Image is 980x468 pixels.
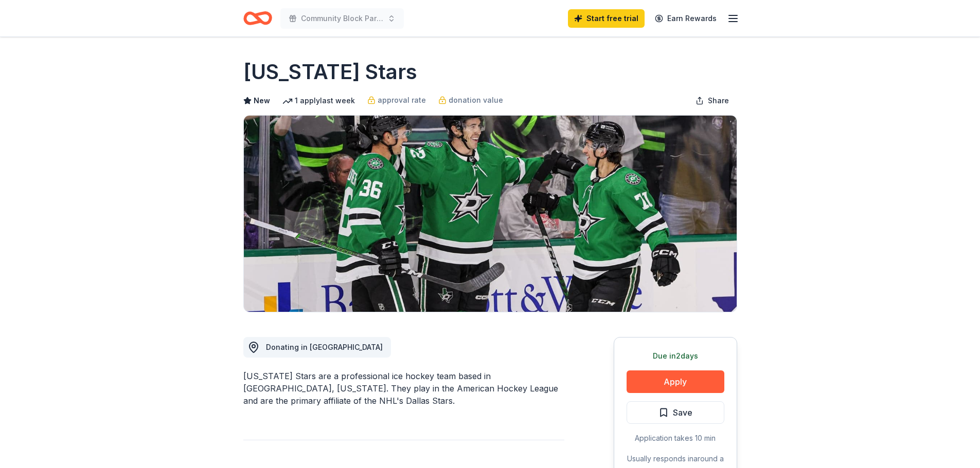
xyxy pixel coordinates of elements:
[243,370,564,407] div: [US_STATE] Stars are a professional ice hockey team based in [GEOGRAPHIC_DATA], [US_STATE]. They ...
[254,95,270,107] span: New
[282,95,355,107] div: 1 apply last week
[568,9,645,28] a: Start free trial
[243,6,272,30] a: Home
[687,90,737,111] button: Share
[301,12,383,25] span: Community Block Party and Wellness Fair
[449,94,503,106] span: donation value
[243,58,417,86] h1: [US_STATE] Stars
[244,116,737,312] img: Image for Texas Stars
[280,8,404,29] button: Community Block Party and Wellness Fair
[438,94,503,106] a: donation value
[378,94,426,106] span: approval rate
[627,401,724,424] button: Save
[649,9,723,28] a: Earn Rewards
[673,406,692,419] span: Save
[627,350,724,362] div: Due in 2 days
[708,95,729,107] span: Share
[266,343,383,351] span: Donating in [GEOGRAPHIC_DATA]
[627,432,724,444] div: Application takes 10 min
[367,94,426,106] a: approval rate
[627,370,724,393] button: Apply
